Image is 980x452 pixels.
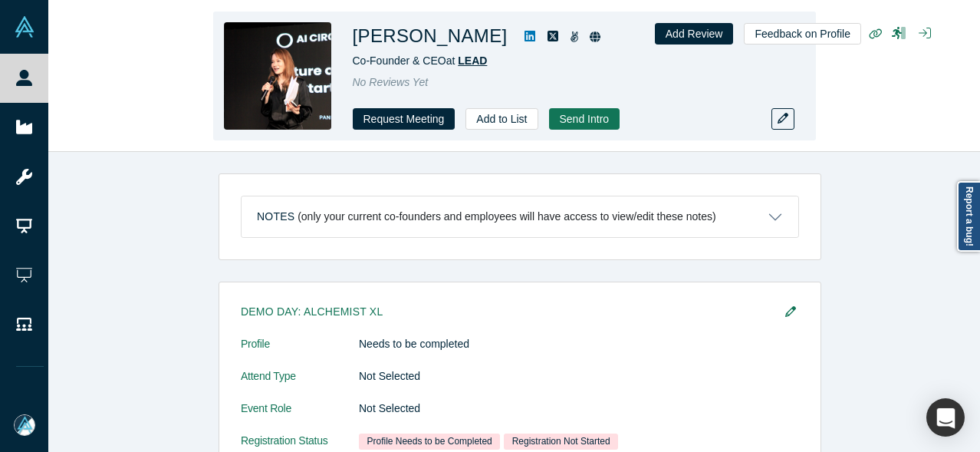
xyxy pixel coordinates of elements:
[242,196,798,237] button: Notes (only your current co-founders and employees will have access to view/edit these notes)
[353,22,508,50] h1: [PERSON_NAME]
[224,22,331,130] img: Yumi Willems's Profile Image
[359,434,500,450] span: Profile Needs to be Completed
[359,336,799,352] dd: Needs to be completed
[14,414,35,436] img: Mia Scott's Account
[241,336,359,368] dt: Profile
[353,76,429,88] span: No Reviews Yet
[298,210,716,223] p: (only your current co-founders and employees will have access to view/edit these notes)
[359,368,799,384] dd: Not Selected
[655,23,734,45] button: Add Review
[14,16,35,38] img: Alchemist Vault Logo
[744,23,861,45] button: Feedback on Profile
[241,368,359,401] dt: Attend Type
[353,54,488,67] span: Co-Founder & CEO at
[353,108,455,130] button: Request Meeting
[549,108,620,130] button: Send Intro
[957,181,980,252] a: Report a bug!
[504,434,618,450] span: Registration Not Started
[241,401,359,433] dt: Event Role
[465,108,538,130] button: Add to List
[359,401,799,417] dd: Not Selected
[241,304,778,320] h3: Demo Day: Alchemist XL
[257,209,294,225] h3: Notes
[458,54,487,67] a: LEAD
